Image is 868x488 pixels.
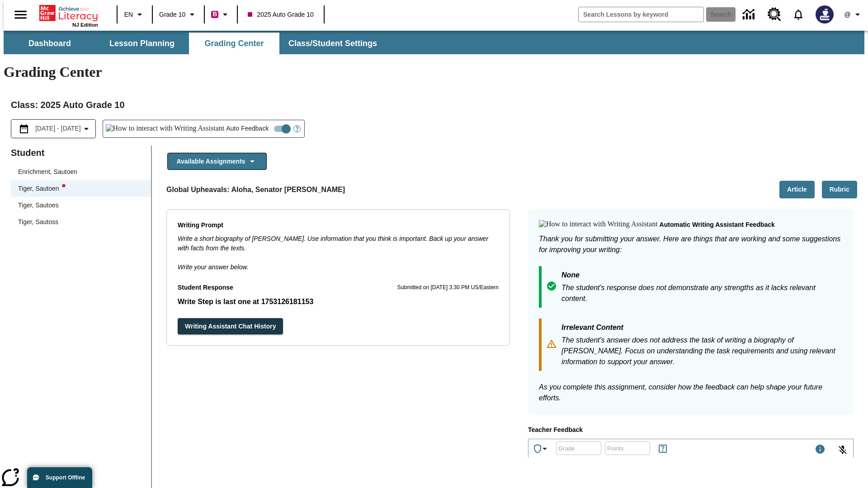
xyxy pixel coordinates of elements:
[654,440,672,458] button: Rules for Earning Points and Achievements, Will open in new tab
[62,184,66,188] svg: writing assistant alert
[290,120,304,137] button: Open Help for Writing Assistant
[561,322,843,335] p: Irrelevant Content
[212,9,217,20] span: B
[281,33,384,54] button: Class/Student Settings
[204,38,264,49] span: Grading Center
[124,10,133,19] span: EN
[81,123,92,134] svg: Collapse Date Range Filter
[178,283,233,293] p: Student Response
[178,318,283,335] button: Writing Assistant Chat History
[11,180,151,197] div: Tiger, Sautoenwriting assistant alert
[35,124,81,133] span: [DATE] - [DATE]
[97,33,187,54] button: Lesson Planning
[787,3,810,26] a: Notifications
[605,436,650,460] input: Points: Must be equal to or less than 25.
[72,22,98,28] span: NJ Edition
[561,335,843,367] p: The student's answer does not address the task of writing a biography of [PERSON_NAME]. Focus on ...
[27,467,92,488] button: Support Offline
[106,124,225,133] img: How to interact with Writing Assistant
[539,234,843,255] p: Thank you for submitting your answer. Here are things that are working and some suggestions for i...
[288,38,377,49] span: Class/Student Settings
[779,181,815,198] button: Article, Will open in new tab
[737,2,762,27] a: Data Center
[4,64,864,80] h1: Grading Center
[528,440,554,458] button: Achievements
[528,425,854,435] p: Teacher Feedback
[28,38,71,49] span: Dashboard
[166,184,345,195] p: Global Upheavals: Aloha, Senator [PERSON_NAME]
[11,197,151,214] div: Tiger, Sautoes
[18,217,58,227] div: Tiger, Sautoss
[815,444,826,456] div: Maximum 1000 characters Press Escape to exit toolbar and use left and right arrow keys to access ...
[208,6,234,23] button: Boost Class color is violet red. Change class color
[5,33,95,54] button: Dashboard
[539,382,843,404] p: As you complete this assignment, consider how the feedback can help shape your future efforts.
[397,283,499,292] p: Submitted on [DATE] 3:30 PM US/Eastern
[556,441,601,455] div: Grade: Letters, numbers, %, + and - are allowed.
[4,33,385,54] div: SubNavbar
[579,7,703,22] input: search field
[822,181,857,198] button: Rubric, Will open in new tab
[15,123,92,134] button: Select the date range menu item
[7,1,34,28] button: Open side menu
[11,214,151,230] div: Tiger, Sautoss
[18,201,59,210] div: Tiger, Sautoes
[11,164,151,180] div: Enrichment, Sautoen
[178,296,499,307] p: Write Step is last one at 1753126181153
[159,10,185,19] span: Grade 10
[4,31,864,54] div: SubNavbar
[844,10,850,19] span: @
[556,436,601,460] input: Grade: Letters, numbers, %, + and - are allowed.
[605,441,650,455] div: Points: Must be equal to or less than 25.
[178,234,499,253] p: Write a short biography of [PERSON_NAME]. Use information that you think is important. Back up yo...
[120,6,149,23] button: Language: EN, Select a language
[178,253,499,272] p: Write your answer below.
[18,184,66,193] div: Tiger, Sautoen
[810,3,839,26] button: Select a new avatar
[39,3,98,28] div: Home
[561,282,843,304] p: The student's response does not demonstrate any strengths as it lacks relevant content.
[18,167,77,177] div: Enrichment, Sautoen
[762,2,787,27] a: Resource Center, Will open in new tab
[156,6,201,23] button: Grade: Grade 10, Select a grade
[11,145,151,160] p: Student
[167,153,267,170] button: Available Assignments
[660,220,775,230] p: Automatic writing assistant feedback
[109,38,175,49] span: Lesson Planning
[539,220,658,229] img: How to interact with Writing Assistant
[248,10,313,19] span: 2025 Auto Grade 10
[561,270,843,282] p: None
[226,124,269,133] span: Auto Feedback
[4,7,132,15] body: Type your response here.
[832,439,854,461] button: Click to activate and allow voice recognition
[839,6,868,23] button: Profile/Settings
[39,4,98,22] a: Home
[46,474,85,481] span: Support Offline
[189,33,279,54] button: Grading Center
[178,296,499,307] p: Student Response
[11,98,857,112] h2: Class : 2025 Auto Grade 10
[816,5,834,23] img: Avatar
[178,221,499,230] p: Writing Prompt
